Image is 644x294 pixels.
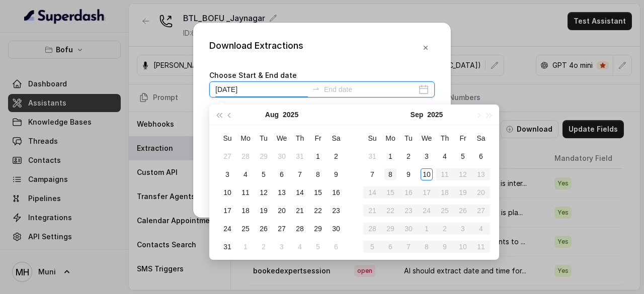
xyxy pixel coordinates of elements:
[454,147,472,165] td: 2025-09-05
[273,183,291,202] td: 2025-08-13
[218,147,236,165] td: 2025-07-27
[309,202,327,220] td: 2025-08-22
[291,202,309,220] td: 2025-08-21
[330,223,342,235] div: 30
[276,241,288,253] div: 3
[215,84,308,95] input: Start date
[255,165,273,183] td: 2025-08-05
[327,129,345,147] th: Sa
[239,241,252,253] div: 1
[236,202,255,220] td: 2025-08-18
[327,238,345,256] td: 2025-09-06
[221,168,233,180] div: 3
[273,202,291,220] td: 2025-08-20
[258,168,270,180] div: 5
[236,183,255,202] td: 2025-08-11
[276,205,288,217] div: 20
[309,238,327,256] td: 2025-09-05
[472,147,490,165] td: 2025-09-06
[258,150,270,162] div: 29
[273,220,291,238] td: 2025-08-27
[327,165,345,183] td: 2025-08-09
[366,168,378,180] div: 7
[381,129,399,147] th: Mo
[330,150,342,162] div: 2
[363,165,381,183] td: 2025-09-07
[454,129,472,147] th: Fr
[273,165,291,183] td: 2025-08-06
[472,129,490,147] th: Sa
[273,238,291,256] td: 2025-09-03
[418,165,436,183] td: 2025-09-10
[221,186,233,199] div: 10
[239,205,252,217] div: 18
[327,202,345,220] td: 2025-08-23
[312,150,324,162] div: 1
[427,105,443,125] button: 2025
[255,147,273,165] td: 2025-07-29
[436,147,454,165] td: 2025-09-04
[218,165,236,183] td: 2025-08-03
[421,150,433,162] div: 3
[324,84,417,95] input: End date
[309,183,327,202] td: 2025-08-15
[399,147,418,165] td: 2025-09-02
[258,223,270,235] div: 26
[399,165,418,183] td: 2025-09-09
[312,223,324,235] div: 29
[291,238,309,256] td: 2025-09-04
[221,205,233,217] div: 17
[209,39,303,57] div: Download Extractions
[381,147,399,165] td: 2025-09-01
[399,129,418,147] th: Tu
[239,150,252,162] div: 28
[330,186,342,199] div: 16
[276,150,288,162] div: 30
[403,168,415,180] div: 9
[258,205,270,217] div: 19
[276,186,288,199] div: 13
[411,105,424,125] button: Sep
[421,168,433,180] div: 10
[265,105,279,125] button: Aug
[294,205,306,217] div: 21
[475,150,487,162] div: 6
[276,168,288,180] div: 6
[309,129,327,147] th: Fr
[294,223,306,235] div: 28
[312,186,324,199] div: 15
[255,129,273,147] th: Tu
[330,168,342,180] div: 9
[273,129,291,147] th: We
[439,150,451,162] div: 4
[384,168,396,180] div: 8
[312,241,324,253] div: 5
[312,168,324,180] div: 8
[236,129,255,147] th: Mo
[218,220,236,238] td: 2025-08-24
[291,147,309,165] td: 2025-07-31
[291,129,309,147] th: Th
[312,84,320,92] span: swap-right
[327,183,345,202] td: 2025-08-16
[255,202,273,220] td: 2025-08-19
[218,238,236,256] td: 2025-08-31
[436,129,454,147] th: Th
[218,129,236,147] th: Su
[255,183,273,202] td: 2025-08-12
[418,129,436,147] th: We
[221,223,233,235] div: 24
[236,165,255,183] td: 2025-08-04
[236,147,255,165] td: 2025-07-28
[309,165,327,183] td: 2025-08-08
[363,129,381,147] th: Su
[330,205,342,217] div: 23
[291,183,309,202] td: 2025-08-14
[381,165,399,183] td: 2025-09-08
[309,147,327,165] td: 2025-08-01
[312,84,320,92] span: to
[294,186,306,199] div: 14
[218,202,236,220] td: 2025-08-17
[239,186,252,199] div: 11
[363,147,381,165] td: 2025-08-31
